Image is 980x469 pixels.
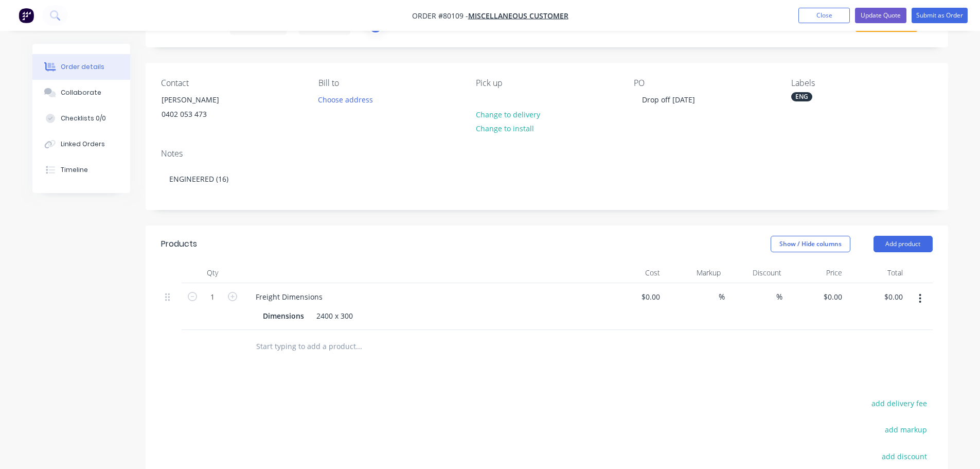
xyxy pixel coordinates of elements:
[32,106,130,131] button: Checklists 0/0
[866,396,933,410] button: add delivery fee
[161,149,933,159] div: Notes
[470,107,545,121] button: Change to delivery
[161,163,933,195] div: ENGINEERED (16)
[725,263,786,283] div: Discount
[664,263,725,283] div: Markup
[313,92,379,106] button: Choose address
[161,78,302,88] div: Contact
[259,308,308,323] div: Dimensions
[161,238,197,250] div: Products
[776,291,782,303] span: %
[468,11,568,21] a: Miscellaneous Customer
[771,236,850,252] button: Show / Hide columns
[846,263,907,283] div: Total
[318,78,459,88] div: Bill to
[476,78,617,88] div: Pick up
[256,336,461,357] input: Start typing to add a product...
[61,165,88,175] div: Timeline
[61,88,101,97] div: Collaborate
[470,121,539,135] button: Change to install
[634,92,703,107] div: Drop off [DATE]
[19,8,34,23] img: Factory
[791,92,812,101] div: ENG
[153,92,256,125] div: [PERSON_NAME]0402 053 473
[312,308,357,323] div: 2400 x 300
[32,157,130,183] button: Timeline
[61,114,106,123] div: Checklists 0/0
[412,11,468,21] span: Order #80109 -
[786,263,846,283] div: Price
[61,62,104,72] div: Order details
[61,140,105,149] div: Linked Orders
[603,263,664,283] div: Cost
[877,449,933,463] button: add discount
[162,107,247,121] div: 0402 053 473
[880,423,933,437] button: add markup
[32,54,130,80] button: Order details
[791,78,932,88] div: Labels
[855,8,906,23] button: Update Quote
[634,78,775,88] div: PO
[798,8,850,23] button: Close
[32,131,130,157] button: Linked Orders
[247,289,331,304] div: Freight Dimensions
[182,263,243,283] div: Qty
[719,291,725,303] span: %
[162,93,247,107] div: [PERSON_NAME]
[874,236,933,252] button: Add product
[32,80,130,106] button: Collaborate
[912,8,968,23] button: Submit as Order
